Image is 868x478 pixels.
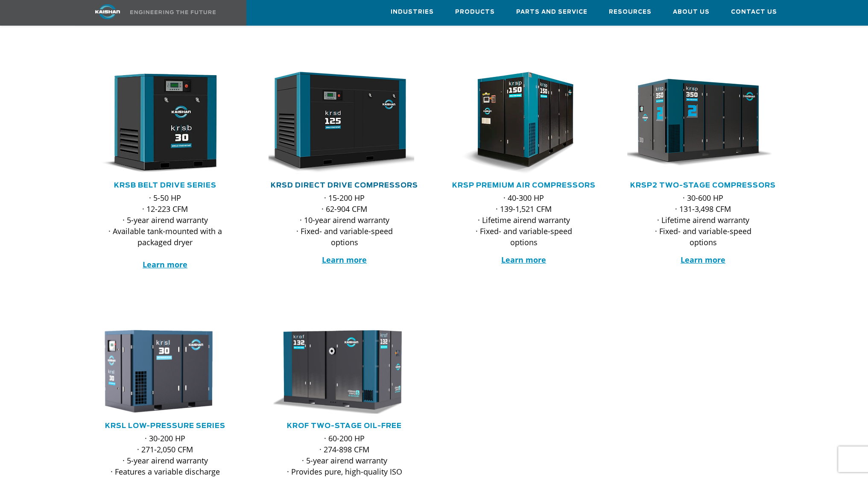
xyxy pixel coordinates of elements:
[89,72,241,174] div: krsb30
[286,192,403,248] p: · 15-200 HP · 62-904 CFM · 10-year airend warranty · Fixed- and variable-speed options
[391,0,434,23] a: Industries
[516,0,587,23] a: Parts and Service
[83,328,235,415] img: krsl30
[269,72,421,174] div: krsd125
[106,192,224,270] p: · 5-50 HP · 12-223 CFM · 5-year airend warranty · Available tank-mounted with a packaged dryer
[501,255,546,265] a: Learn more
[130,10,216,14] img: Engineering the future
[269,328,421,415] div: krof132
[681,255,725,265] a: Learn more
[452,182,596,189] a: KRSP Premium Air Compressors
[391,7,434,17] span: Industries
[262,328,414,415] img: krof132
[262,72,414,174] img: krsd125
[465,192,583,248] p: · 40-300 HP · 139-1,521 CFM · Lifetime airend warranty · Fixed- and variable-speed options
[271,182,418,189] a: KRSD Direct Drive Compressors
[731,0,777,23] a: Contact Us
[621,72,773,174] img: krsp350
[83,72,235,174] img: krsb30
[455,0,495,23] a: Products
[114,182,216,189] a: KRSB Belt Drive Series
[627,72,779,174] div: krsp350
[516,7,587,17] span: Parts and Service
[673,0,710,23] a: About Us
[287,422,402,429] a: KROF TWO-STAGE OIL-FREE
[143,259,187,270] a: Learn more
[455,7,495,17] span: Products
[644,192,762,248] p: · 30-600 HP · 131-3,498 CFM · Lifetime airend warranty · Fixed- and variable-speed options
[76,4,140,19] img: kaishan logo
[448,72,600,174] div: krsp150
[731,7,777,17] span: Contact Us
[322,255,367,265] a: Learn more
[609,0,652,23] a: Resources
[441,72,593,174] img: krsp150
[89,328,241,415] div: krsl30
[673,7,710,17] span: About Us
[609,7,652,17] span: Resources
[630,182,776,189] a: KRSP2 Two-Stage Compressors
[105,422,225,429] a: KRSL Low-Pressure Series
